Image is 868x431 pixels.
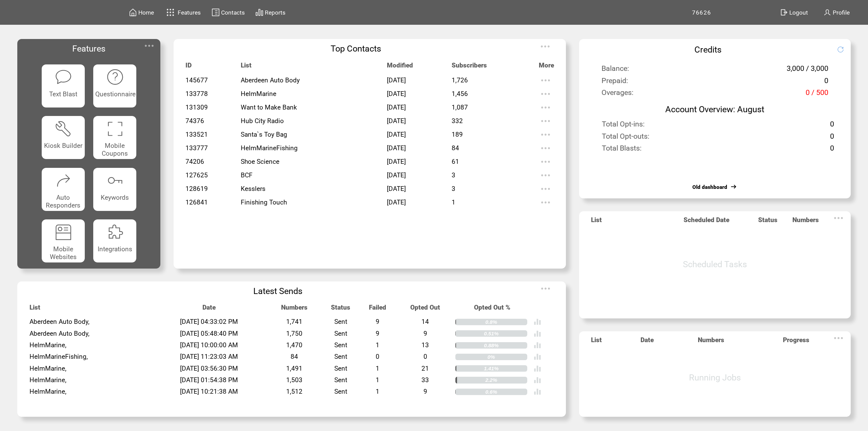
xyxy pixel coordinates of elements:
[93,219,136,262] a: Integrations
[185,103,208,111] span: 131309
[241,158,279,165] span: Shoe Science
[49,90,77,98] span: Text Blast
[539,169,552,182] img: ellypsis.svg
[423,388,427,395] span: 9
[830,144,834,157] span: 0
[241,61,252,74] span: List
[286,318,302,326] span: 1,741
[694,44,722,55] span: Credits
[539,141,552,155] img: ellypsis.svg
[29,365,66,372] span: HelmMarine,
[823,8,831,17] img: profile.svg
[241,117,284,125] span: Hub City Radio
[539,282,552,295] img: ellypsis.svg
[93,116,136,159] a: Mobile Coupons
[42,168,85,211] a: Auto Responders
[692,184,727,190] a: Old dashboard
[485,389,527,395] div: 0.6%
[539,61,554,74] span: More
[211,7,246,18] a: Contacts
[72,43,105,54] span: Features
[29,376,66,384] span: HelmMarine,
[539,182,552,196] img: ellypsis.svg
[221,9,245,16] span: Contacts
[180,341,238,349] span: [DATE] 10:00:00 AM
[241,90,276,98] span: HelmMarine
[29,341,66,349] span: HelmMarine,
[281,303,308,316] span: Numbers
[95,90,136,98] span: Questionnaire
[789,9,808,16] span: Logout
[185,131,208,138] span: 133521
[410,303,440,316] span: Opted Out
[180,365,238,372] span: [DATE] 03:56:30 PM
[485,319,527,325] div: 0.8%
[185,185,208,193] span: 128619
[180,330,238,337] span: [DATE] 05:48:40 PM
[241,76,300,84] span: Aberdeen Auto Body
[241,144,298,152] span: HelmMarineFishing
[452,103,468,111] span: 1,087
[534,353,541,360] img: poll%20-%20white.svg
[824,76,828,90] span: 0
[534,341,541,349] img: poll%20-%20white.svg
[286,341,302,349] span: 1,470
[142,39,156,53] img: ellypsis.svg
[93,168,136,211] a: Keywords
[538,40,552,53] img: ellypsis.svg
[689,372,741,383] span: Running Jobs
[591,216,602,229] span: List
[806,88,828,101] span: 0 / 500
[42,64,85,107] a: Text Blast
[185,144,208,152] span: 133777
[376,376,379,384] span: 1
[421,341,429,349] span: 13
[387,90,406,98] span: [DATE]
[241,198,287,206] span: Finishing Touch
[29,353,88,360] span: HelmMarineFishing,
[665,104,764,114] span: Account Overview: August
[334,365,347,372] span: Sent
[106,223,124,241] img: integrations.svg
[779,7,822,18] a: Logout
[241,185,265,193] span: Kesslers
[822,7,851,18] a: Profile
[50,245,77,261] span: Mobile Websites
[832,331,845,345] img: ellypsis.svg
[684,216,729,229] span: Scheduled Date
[602,120,645,133] span: Total Opt-ins:
[29,330,90,337] span: Aberdeen Auto Body,
[55,172,72,189] img: auto-responders.svg
[129,8,137,17] img: home.svg
[185,117,204,125] span: 74376
[55,223,72,241] img: mobile-websites.svg
[452,144,459,152] span: 84
[93,64,136,107] a: Questionnaire
[830,120,834,133] span: 0
[212,8,220,17] img: contacts.svg
[539,128,552,141] img: ellypsis.svg
[534,376,541,384] img: poll%20-%20white.svg
[698,336,724,349] span: Numbers
[539,101,552,114] img: ellypsis.svg
[387,171,406,179] span: [DATE]
[387,103,406,111] span: [DATE]
[42,219,85,262] a: Mobile Websites
[387,117,406,125] span: [DATE]
[452,117,463,125] span: 332
[185,198,208,206] span: 126841
[452,198,455,206] span: 1
[178,9,201,16] span: Features
[255,8,263,17] img: chart.svg
[29,388,66,395] span: HelmMarine,
[286,376,302,384] span: 1,503
[334,341,347,349] span: Sent
[286,388,302,395] span: 1,512
[452,61,487,74] span: Subscribers
[185,158,204,165] span: 74206
[185,76,208,84] span: 145677
[452,90,468,98] span: 1,456
[474,303,510,316] span: Opted Out %
[102,142,128,157] span: Mobile Coupons
[138,9,154,16] span: Home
